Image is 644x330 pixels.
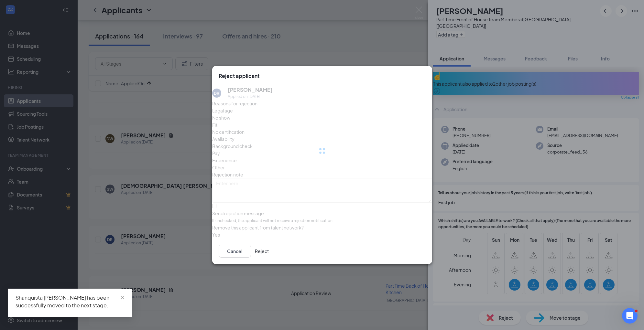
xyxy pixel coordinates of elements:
button: Cancel [219,245,251,258]
button: Reject [255,245,269,258]
h3: Reject applicant [219,72,259,80]
iframe: Intercom live chat [622,308,638,324]
span: close [120,295,125,300]
div: Shanquista [PERSON_NAME] has been successfully moved to the next stage. [16,294,124,309]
